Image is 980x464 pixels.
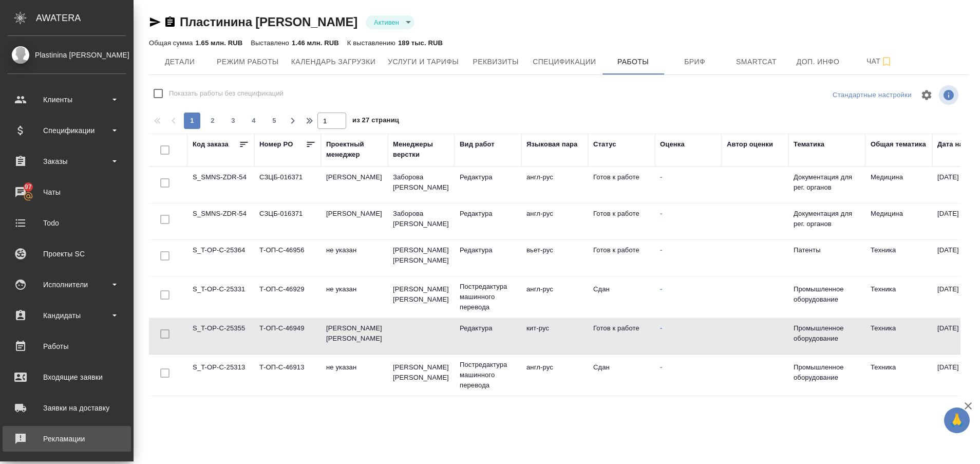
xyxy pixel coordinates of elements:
[794,362,860,383] p: Промышленное оборудование
[660,210,662,217] a: -
[321,167,388,203] td: [PERSON_NAME]
[865,318,932,354] td: Техника
[8,431,126,447] div: Рекламации
[3,241,131,267] a: Проекты SC
[588,396,655,432] td: Сдан
[352,114,399,129] span: из 27 страниц
[292,39,339,47] p: 1.46 млн. RUB
[830,87,914,103] div: split button
[871,139,926,150] div: Общая тематика
[794,139,824,150] div: Тематика
[593,139,616,150] div: Статус
[187,279,254,315] td: S_T-OP-C-25331
[865,279,932,315] td: Техника
[18,182,38,192] span: 97
[266,116,282,126] span: 5
[794,55,843,68] span: Доп. инфо
[187,167,254,203] td: S_SMNS-ZDR-54
[948,410,966,431] span: 🙏
[225,116,241,126] span: 3
[660,246,662,254] a: -
[521,203,588,239] td: англ-рус
[169,88,284,99] span: Показать работы без спецификаций
[321,203,388,239] td: [PERSON_NAME]
[187,318,254,354] td: S_T-OP-C-25355
[8,369,126,385] div: Входящие заявки
[533,55,596,68] span: Спецификации
[588,167,655,203] td: Готов к работе
[398,39,443,47] p: 189 тыс. RUB
[388,167,455,203] td: Заборова [PERSON_NAME]
[8,339,126,354] div: Работы
[660,173,662,181] a: -
[865,167,932,203] td: Медицина
[8,308,126,323] div: Кандидаты
[3,395,131,421] a: Заявки на доставку
[8,154,126,169] div: Заказы
[660,324,662,332] a: -
[794,245,860,255] p: Патенты
[944,407,970,433] button: 🙏
[246,116,262,126] span: 4
[521,396,588,432] td: англ-рус
[660,285,662,293] a: -
[388,203,455,239] td: Заборова [PERSON_NAME]
[326,139,383,160] div: Проектный менеджер
[521,167,588,203] td: англ-рус
[8,92,126,107] div: Клиенты
[366,15,414,29] div: Активен
[588,279,655,315] td: Сдан
[3,364,131,390] a: Входящие заявки
[187,396,254,432] td: S_T-OP-C-25313
[794,209,860,229] p: Документация для рег. органов
[660,363,662,371] a: -
[588,240,655,276] td: Готов к работе
[3,210,131,236] a: Todo
[195,39,242,47] p: 1.65 млн. RUB
[460,209,516,219] p: Редактура
[321,318,388,354] td: [PERSON_NAME] [PERSON_NAME]
[321,396,388,432] td: не указан
[588,203,655,239] td: Готов к работе
[8,49,126,61] div: Plastinina [PERSON_NAME]
[794,323,860,344] p: Промышленное оборудование
[855,55,904,68] span: Чат
[155,55,204,68] span: Детали
[225,113,241,129] button: 3
[8,246,126,262] div: Проекты SC
[187,357,254,393] td: S_T-OP-C-25313
[794,172,860,193] p: Документация для рег. органов
[388,396,455,432] td: [PERSON_NAME] [PERSON_NAME]
[660,139,685,150] div: Оценка
[460,323,516,333] p: Редактура
[526,139,578,150] div: Языковая пара
[460,245,516,255] p: Редактура
[291,55,376,68] span: Календарь загрузки
[254,318,321,354] td: Т-ОП-С-46949
[880,55,893,68] svg: Подписаться
[371,18,402,27] button: Активен
[8,215,126,231] div: Todo
[204,116,221,126] span: 2
[193,139,229,150] div: Код заказа
[187,240,254,276] td: S_T-OP-C-25364
[670,55,720,68] span: Бриф
[164,16,176,28] button: Скопировать ссылку
[180,15,357,29] a: Пластинина [PERSON_NAME]
[321,279,388,315] td: не указан
[204,113,221,129] button: 2
[3,179,131,205] a: 97Чаты
[347,39,398,47] p: К выставлению
[254,279,321,315] td: Т-ОП-С-46929
[521,357,588,393] td: англ-рус
[521,279,588,315] td: англ-рус
[388,55,459,68] span: Услуги и тарифы
[251,39,292,47] p: Выставлено
[471,55,520,68] span: Реквизиты
[246,113,262,129] button: 4
[321,357,388,393] td: не указан
[460,360,516,391] p: Постредактура машинного перевода
[259,139,293,150] div: Номер PO
[609,55,658,68] span: Работы
[388,240,455,276] td: [PERSON_NAME] [PERSON_NAME]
